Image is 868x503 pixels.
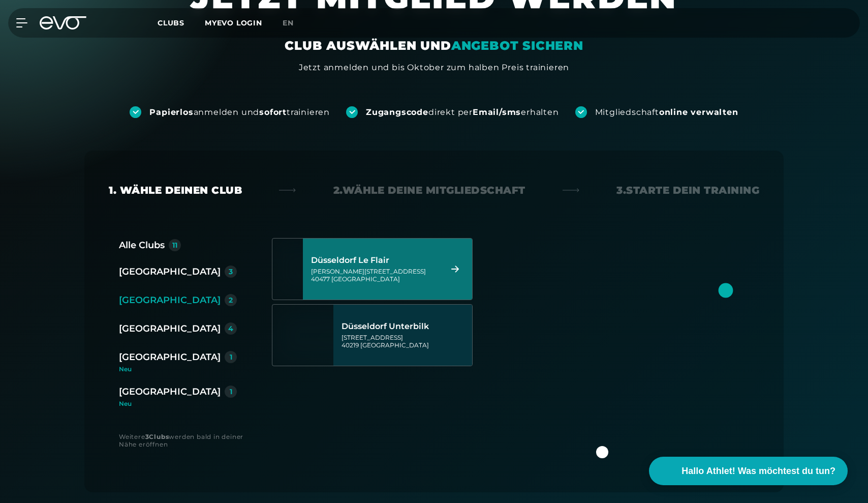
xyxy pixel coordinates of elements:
[473,107,521,117] strong: Email/sms
[149,107,330,118] div: anmelden und trainieren
[119,366,245,372] div: Neu
[119,384,221,399] div: [GEOGRAPHIC_DATA]
[119,401,237,407] div: Neu
[145,433,149,440] strong: 3
[283,17,306,29] a: en
[299,62,569,74] div: Jetzt anmelden und bis Oktober zum halben Preis trainieren
[616,183,759,197] div: 3. Starte dein Training
[311,268,439,283] div: [PERSON_NAME][STREET_ADDRESS] 40477 [GEOGRAPHIC_DATA]
[172,242,177,249] div: 11
[119,350,221,364] div: [GEOGRAPHIC_DATA]
[311,255,439,265] div: Düsseldorf Le Flair
[158,18,205,27] a: Clubs
[119,433,252,448] div: Weitere werden bald in deiner Nähe eröffnen
[659,107,738,117] strong: online verwalten
[230,353,232,361] div: 1
[229,297,233,304] div: 2
[205,18,262,27] a: MYEVO LOGIN
[342,334,469,349] div: [STREET_ADDRESS] 40219 [GEOGRAPHIC_DATA]
[366,107,559,118] div: direkt per erhalten
[342,321,469,332] div: Düsseldorf Unterbilk
[333,183,525,197] div: 2. Wähle deine Mitgliedschaft
[119,293,221,307] div: [GEOGRAPHIC_DATA]
[595,107,738,118] div: Mitgliedschaft
[649,457,848,485] button: Hallo Athlet! Was möchtest du tun?
[149,433,169,440] strong: Clubs
[109,183,242,197] div: 1. Wähle deinen Club
[366,107,428,117] strong: Zugangscode
[119,321,221,336] div: [GEOGRAPHIC_DATA]
[119,264,221,279] div: [GEOGRAPHIC_DATA]
[259,107,287,117] strong: sofort
[283,18,294,27] span: en
[119,238,165,252] div: Alle Clubs
[230,388,232,395] div: 1
[681,464,835,478] span: Hallo Athlet! Was möchtest du tun?
[149,107,193,117] strong: Papierlos
[229,268,233,275] div: 3
[228,325,233,332] div: 4
[158,18,184,27] span: Clubs
[285,38,583,54] div: CLUB AUSWÄHLEN UND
